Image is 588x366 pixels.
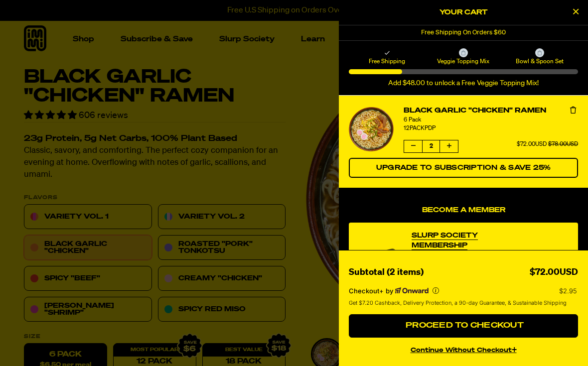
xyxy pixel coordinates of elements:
[349,287,384,295] span: Checkout+
[422,140,440,152] span: 2
[395,287,429,294] a: Powered by Onward
[386,287,393,295] span: by
[349,314,578,338] button: Proceed to Checkout
[5,320,108,361] iframe: Marketing Popup
[412,231,520,250] a: View Slurp Society Membership
[440,140,458,152] button: Increase quantity of Black Garlic "Chicken" Ramen
[349,342,578,356] button: continue without Checkout+
[517,141,547,147] span: $72.00USD
[433,287,439,294] button: More info
[349,96,578,188] li: product
[349,223,578,306] div: product
[427,57,500,65] span: Veggie Topping Mix
[349,158,578,178] button: Switch Black Garlic "Chicken" Ramen to a Subscription
[339,25,588,40] div: 1 of 1
[404,106,578,116] a: Black Garlic "Chicken" Ramen
[568,5,583,20] button: Close Cart
[404,124,578,133] div: 12PACKPDP
[349,280,578,314] section: Checkout+
[349,299,567,307] span: Get $7.20 Cashback, Delivery Protection, a 90-day Guarantee, & Sustainable Shipping
[559,287,578,295] p: $2.95
[349,107,394,152] img: Black Garlic "Chicken" Ramen
[349,107,394,152] a: View details for Black Garlic "Chicken" Ramen
[404,140,422,152] button: Decrease quantity of Black Garlic "Chicken" Ramen
[349,5,578,20] h2: Your Cart
[403,322,524,330] span: Proceed to Checkout
[404,116,578,124] div: 6 Pack
[376,164,551,171] span: Upgrade to Subscription & Save 25%
[357,242,402,287] img: Membership image
[350,57,424,65] span: Free Shipping
[503,57,577,65] span: Bowl & Spoon Set
[349,268,424,277] span: Subtotal (2 items)
[349,206,578,215] h4: Become a Member
[548,141,578,147] span: $78.00USD
[530,265,578,280] div: $72.00USD
[568,106,578,116] button: Remove Black Garlic "Chicken" Ramen
[349,79,578,88] div: Add $48.00 to unlock a Free Veggie Topping Mix!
